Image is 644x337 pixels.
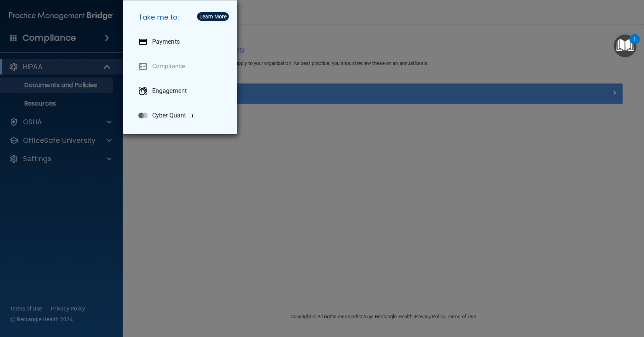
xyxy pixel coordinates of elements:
[132,105,231,126] a: Cyber Quant
[511,282,635,313] iframe: Drift Widget Chat Controller
[152,38,180,46] p: Payments
[633,39,636,49] div: 1
[152,112,186,119] p: Cyber Quant
[132,56,231,77] a: Compliance
[199,14,227,19] div: Learn More
[132,31,231,53] a: Payments
[197,12,229,21] button: Learn More
[152,87,187,95] p: Engagement
[614,35,636,57] button: Open Resource Center, 1 new notification
[132,7,231,28] h5: Take me to:
[132,80,231,102] a: Engagement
